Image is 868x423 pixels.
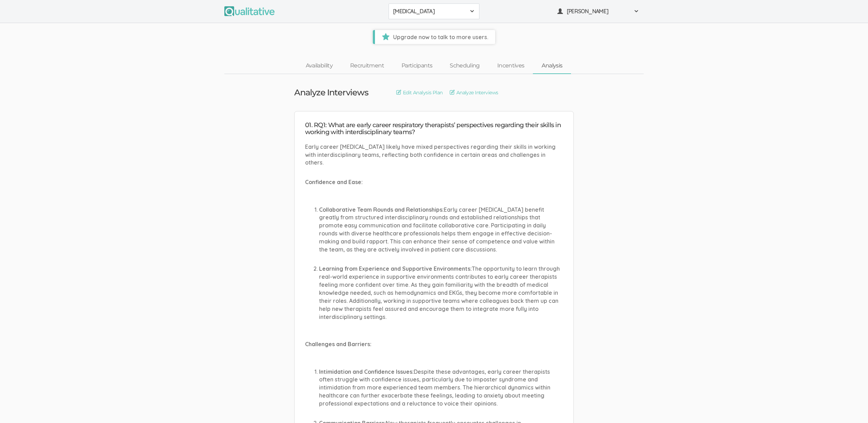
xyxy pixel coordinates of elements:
a: Scheduling [441,58,489,73]
span: [PERSON_NAME] [567,7,630,15]
h4: 01. RQ1: What are early career respiratory therapists’ perspectives regarding their skills in wor... [305,122,563,136]
a: Analyze Interviews [450,89,498,96]
h3: Analyze Interviews [294,88,368,97]
img: Qualitative [224,6,275,16]
strong: Confidence and Ease: [305,178,363,185]
span: Upgrade now to talk to more users. [375,30,495,44]
a: Upgrade now to talk to more users. [373,30,495,44]
button: [PERSON_NAME] [553,3,644,19]
button: [MEDICAL_DATA] [389,3,479,19]
iframe: Chat Widget [833,389,868,423]
span: [MEDICAL_DATA] [393,7,466,15]
p: Despite these advantages, early career therapists often struggle with confidence issues, particul... [319,368,563,408]
strong: Learning from Experience and Supportive Environments: [319,265,472,272]
span: Edit Analysis Plan [403,89,443,96]
strong: Challenges and Barriers: [305,341,371,348]
a: Participants [393,58,441,73]
p: The opportunity to learn through real-world experience in supportive environments contributes to ... [319,265,563,321]
p: Early career [MEDICAL_DATA] likely have mixed perspectives regarding their skills in working with... [305,143,563,167]
a: Availability [297,58,341,73]
strong: Collaborative Team Rounds and Relationships: [319,206,444,213]
strong: Intimidation and Confidence Issues: [319,368,414,375]
a: Incentives [489,58,533,73]
a: Recruitment [341,58,393,73]
a: Analysis [533,58,571,73]
p: Early career [MEDICAL_DATA] benefit greatly from structured interdisciplinary rounds and establis... [319,206,563,254]
a: Edit Analysis Plan [396,89,443,96]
